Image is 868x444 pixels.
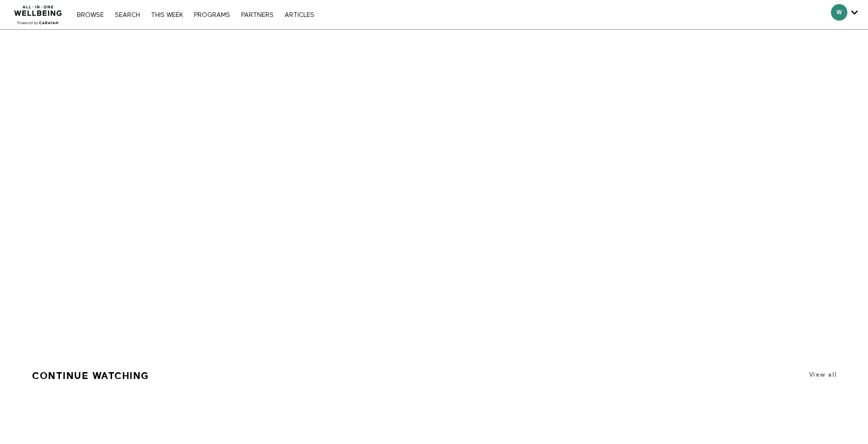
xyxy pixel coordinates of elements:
[146,12,188,18] a: THIS WEEK
[237,12,278,18] a: PARTNERS
[32,366,149,385] a: Continue Watching
[72,12,108,18] a: Browse
[110,12,145,18] a: Search
[280,12,319,18] a: ARTICLES
[72,10,318,19] nav: Primary
[809,371,837,378] a: View all
[189,12,235,18] a: PROGRAMS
